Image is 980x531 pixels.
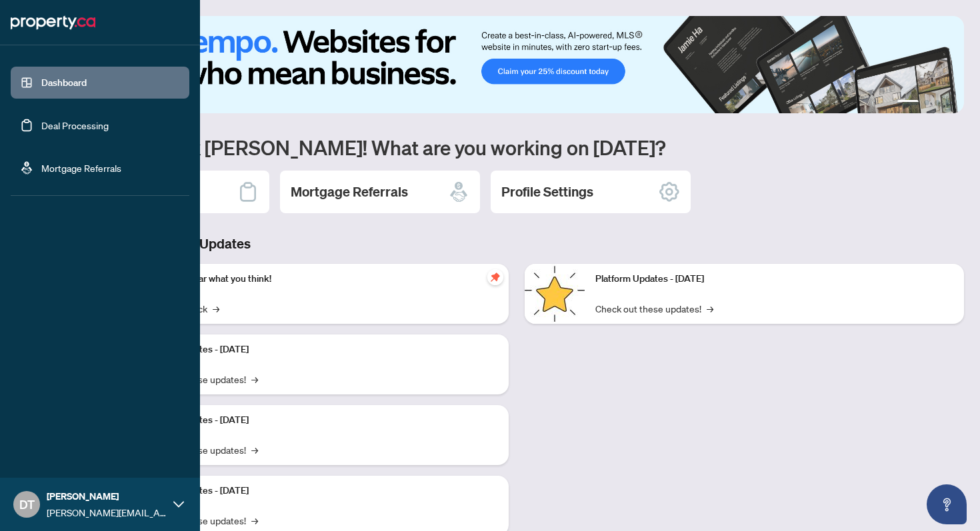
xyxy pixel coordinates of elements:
[897,100,919,105] button: 1
[251,442,258,457] span: →
[41,77,87,89] a: Dashboard
[11,12,95,33] img: logo
[707,301,713,316] span: →
[595,272,953,286] p: Platform Updates - [DATE]
[47,505,167,520] span: [PERSON_NAME][EMAIL_ADDRESS][DOMAIN_NAME]
[19,495,35,514] span: DT
[935,100,940,105] button: 3
[69,135,964,160] h1: Welcome back [PERSON_NAME]! What are you working on [DATE]?
[595,301,713,316] a: Check out these updates!→
[525,264,585,324] img: Platform Updates - June 23, 2025
[69,16,964,113] img: Slide 0
[924,100,929,105] button: 2
[927,484,967,524] button: Open asap
[140,342,498,357] p: Platform Updates - [DATE]
[291,183,408,201] h2: Mortgage Referrals
[140,272,498,286] p: We want to hear what you think!
[487,269,503,285] span: pushpin
[213,301,219,316] span: →
[69,235,964,253] h3: Brokerage & Industry Updates
[251,372,258,386] span: →
[41,162,121,174] a: Mortgage Referrals
[41,119,109,131] a: Deal Processing
[140,413,498,428] p: Platform Updates - [DATE]
[47,489,167,504] span: [PERSON_NAME]
[945,100,951,105] button: 4
[251,513,258,528] span: →
[501,183,593,201] h2: Profile Settings
[140,484,498,498] p: Platform Updates - [DATE]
